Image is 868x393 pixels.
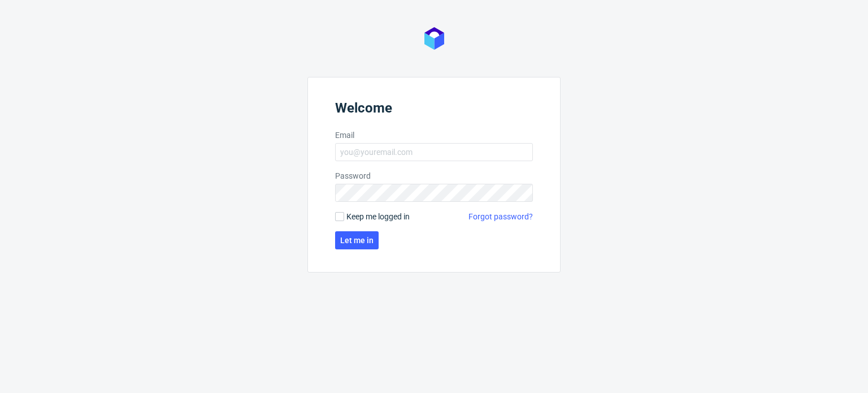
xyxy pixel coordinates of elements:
[468,211,533,222] a: Forgot password?
[335,231,379,249] button: Let me in
[335,129,533,141] label: Email
[346,211,410,222] span: Keep me logged in
[340,236,374,244] span: Let me in
[335,143,533,161] input: you@youremail.com
[335,170,533,182] label: Password
[335,100,533,120] header: Welcome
